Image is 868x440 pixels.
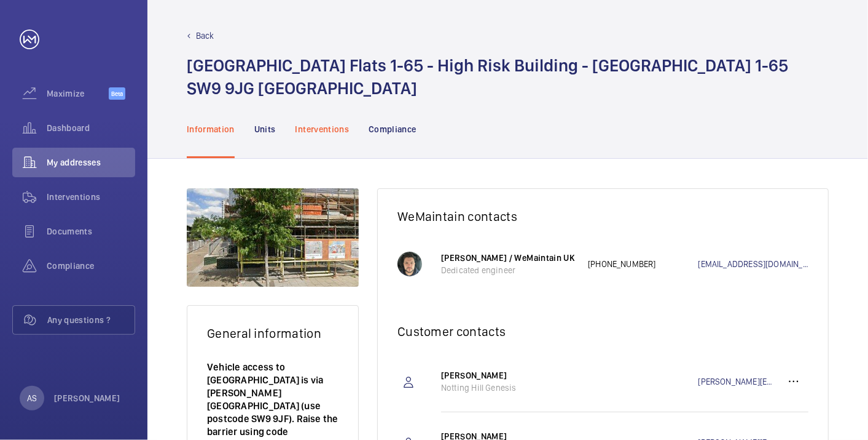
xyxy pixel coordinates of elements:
[254,123,276,135] p: Units
[441,264,576,276] p: Dedicated engineer
[295,123,350,135] p: Interventions
[109,87,125,100] span: Beta
[397,324,808,339] h2: Customer contacts
[397,209,808,224] h2: WeMaintain contacts
[207,326,338,341] h2: General information
[698,375,779,388] a: [PERSON_NAME][EMAIL_ADDRESS][PERSON_NAME][DOMAIN_NAME]
[27,392,37,404] p: AS
[47,260,135,272] span: Compliance
[47,87,109,100] span: Maximize
[47,122,135,134] span: Dashboard
[47,314,135,326] span: Any questions ?
[47,156,135,169] span: My addresses
[441,369,576,382] p: [PERSON_NAME]
[54,392,120,404] p: [PERSON_NAME]
[47,191,135,203] span: Interventions
[441,382,576,394] p: Notting Hill Genesis
[441,252,576,264] p: [PERSON_NAME] / WeMaintain UK
[187,123,235,135] p: Information
[698,258,808,270] a: [EMAIL_ADDRESS][DOMAIN_NAME]
[588,258,698,270] p: [PHONE_NUMBER]
[187,54,788,100] h1: [GEOGRAPHIC_DATA] Flats 1-65 - High Risk Building - [GEOGRAPHIC_DATA] 1-65 SW9 9JG [GEOGRAPHIC_DATA]
[196,30,214,42] p: Back
[47,225,135,238] span: Documents
[369,123,416,135] p: Compliance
